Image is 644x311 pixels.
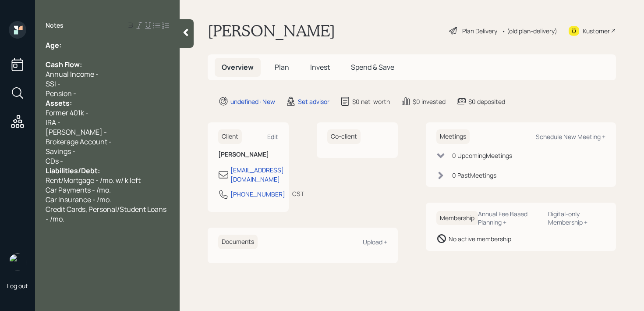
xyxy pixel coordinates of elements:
[46,21,64,30] label: Notes
[310,62,330,72] span: Invest
[436,211,478,225] h6: Membership
[46,166,100,175] span: Liabilities/Debt:
[452,171,496,180] div: 0 Past Meeting s
[46,156,63,166] span: CDs -
[46,127,107,137] span: [PERSON_NAME] -
[46,79,60,89] span: SSI -
[327,129,361,144] h6: Co-client
[218,235,258,249] h6: Documents
[46,60,82,69] span: Cash Flow:
[46,137,112,147] span: Brokerage Account -
[208,21,335,40] h1: [PERSON_NAME]
[46,175,141,185] span: Rent/Mortgage - /mo. w/ k left
[292,189,304,198] div: CST
[230,189,285,199] div: [PHONE_NUMBER]
[218,151,278,158] h6: [PERSON_NAME]
[583,26,610,36] div: Kustomer
[230,97,275,106] div: undefined · New
[9,254,26,271] img: retirable_logo.png
[352,97,390,106] div: $0 net-worth
[436,129,470,144] h6: Meetings
[502,26,557,36] div: • (old plan-delivery)
[478,210,541,226] div: Annual Fee Based Planning +
[468,97,505,106] div: $0 deposited
[46,204,168,224] span: Credit Cards, Personal/Student Loans - /mo.
[298,97,329,106] div: Set advisor
[449,234,511,243] div: No active membership
[222,62,254,72] span: Overview
[46,98,72,108] span: Assets:
[46,185,111,195] span: Car Payments - /mo.
[363,238,387,246] div: Upload +
[275,62,289,72] span: Plan
[46,118,60,127] span: IRA -
[46,89,76,98] span: Pension -
[548,210,605,226] div: Digital-only Membership +
[536,132,605,141] div: Schedule New Meeting +
[230,165,284,184] div: [EMAIL_ADDRESS][DOMAIN_NAME]
[462,26,497,36] div: Plan Delivery
[413,97,446,106] div: $0 invested
[218,129,242,144] h6: Client
[351,62,394,72] span: Spend & Save
[46,108,88,118] span: Former 401k -
[46,69,99,79] span: Annual Income -
[46,40,61,50] span: Age:
[267,132,278,141] div: Edit
[46,195,111,204] span: Car Insurance - /mo.
[452,151,512,160] div: 0 Upcoming Meeting s
[46,147,75,156] span: Savings -
[7,282,28,290] div: Log out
